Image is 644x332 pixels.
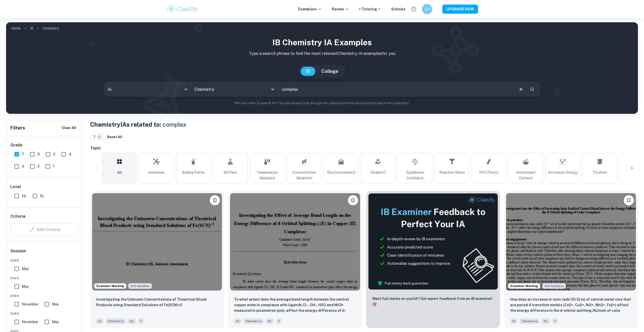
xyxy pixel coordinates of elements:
a: Home [11,25,21,32]
h6: Session [10,248,78,258]
span: Reaction Rates [439,170,465,175]
button: Clear [516,84,526,94]
button: IB [301,67,315,76]
span: 2 [37,164,39,169]
img: Chemistry IA example thumbnail: To what extent does the average bond len [230,193,360,291]
button: LH [422,4,432,14]
p: Chemistry [43,26,59,31]
img: Thumbnail [368,193,498,290]
h6: Topic [90,145,638,151]
a: Tutoring [362,6,381,12]
p: Review [332,6,349,12]
span: May [22,284,29,289]
span: 2023 [10,311,78,316]
h6: Filters [10,124,25,131]
span: Concentration Variations [289,170,319,181]
span: Titration [593,170,607,175]
img: profile cover [6,22,638,114]
span: 🎯 [372,302,377,306]
span: 4 [69,151,71,157]
span: May [22,266,29,272]
span: November [22,319,38,325]
img: Chemistry IA example thumbnail: Investigating the Unknown Concentrations [92,193,222,291]
span: 2025 [10,276,78,280]
span: HL [266,318,274,324]
img: Clastify logo [166,4,198,14]
span: May [52,301,59,307]
div: Starting from the May 2025 session, the Chemistry IA requirements have changed. It's OK to refer ... [542,283,566,289]
h6: Criteria [10,213,25,219]
span: Chemistry [243,318,264,324]
button: Clear All [60,124,78,132]
button: Open [269,86,276,93]
button: Bookmark [624,195,634,205]
p: How does an increase in ionic radii (10-12 m) of central metal ions that are period 4 transition ... [510,297,632,314]
h6: Grade [10,142,78,148]
span: 5 [53,151,55,157]
span: 6 [37,151,40,157]
span: HL [128,318,136,324]
span: 7 [276,318,282,324]
a: Schools [391,6,405,12]
span: May [52,319,59,325]
span: Equilibrium Constants [400,170,430,181]
div: IA [104,82,191,96]
div: Starting from the May 2025 session, the Chemistry IA requirements have changed. It's OK to refer ... [128,283,152,289]
span: IA [96,318,103,324]
span: SL [40,193,44,199]
span: 7 [552,318,558,324]
button: Search [528,85,536,94]
h1: IB Chemistry IA examples [10,36,634,49]
span: Examiner Marking [94,284,126,288]
a: Examiner MarkingStarting from the May 2025 session, the Chemistry IA requirements have changed. I... [90,191,224,328]
span: Boiling Points [182,170,205,175]
span: Isomerism [148,170,164,175]
span: 7 [93,134,98,140]
div: 7 [90,133,104,141]
span: 2024 [10,294,78,298]
button: UPGRADE NOW [442,5,478,14]
a: IA [30,25,33,32]
span: Old Syllabus [128,283,152,289]
span: 2026 [10,258,78,263]
h6: LH [424,6,430,12]
button: Bookmark [348,195,358,205]
span: complex [162,121,186,128]
div: Criteria filters are unavailable when searching by topic [10,224,78,236]
span: IA [234,318,241,324]
button: Help and Feedback [409,5,418,13]
img: Chemistry IA example thumbnail: How does an increase in ionic radii (10- [506,193,636,291]
span: 3 [22,164,24,169]
span: 7 [22,151,24,157]
span: Activation Energy [548,170,577,175]
p: Want full marks on your IA ? Get expert feedback from an IB examiner! [372,296,494,307]
p: Type a search phrase to find the most relevant Chemistry IA examples for you [10,51,634,57]
button: Bookmark [210,195,220,205]
span: Examiner Marking [508,284,540,288]
p: To what extent does the average bond length between the central copper atom in complexes with lig... [234,297,356,314]
span: Antioxidant Content [511,170,541,181]
span: Chemistry [520,318,540,324]
h1: Chemistry IAs related to: [90,120,638,129]
span: All [117,170,122,175]
span: HL [22,193,27,199]
p: Exemplars [298,6,322,12]
span: Buffers [224,170,237,175]
span: Temperature Variations [252,170,282,181]
span: November [22,301,38,307]
a: BookmarkTo what extent does the average bond length between the central copper atom in complexes ... [228,191,362,328]
span: Chemistry [106,318,126,324]
span: pH Effects [479,170,498,175]
button: College [316,67,343,76]
span: Vitamin C [370,170,386,175]
p: Not sure what to search for? You can always look through our example Internal Assessments below f... [10,101,634,106]
span: 1 [53,164,54,169]
input: E.g. enthalpy of combustion, Winkler method, phosphate and temperature... [278,82,514,96]
p: Investigating the Unknown Concentrations of Theatrical Blood Products using Standard Solutions of... [96,297,218,308]
span: 7 [138,318,144,324]
a: ThumbnailWant full marks on yourIA? Get expert feedback from an IB examiner! [366,191,500,328]
button: Reset All [106,133,124,141]
span: HL [542,318,550,324]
